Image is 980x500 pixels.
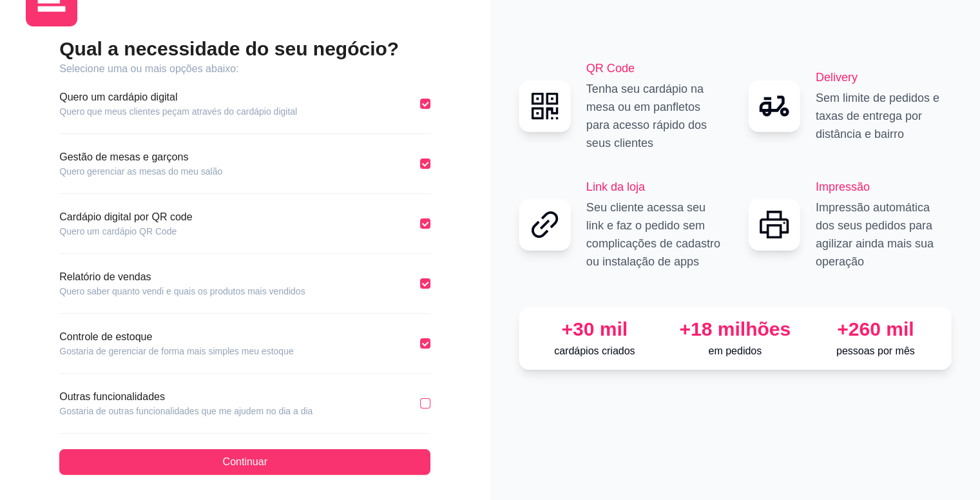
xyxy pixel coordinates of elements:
button: Continuar [59,449,430,475]
p: pessoas por mês [811,343,941,359]
h2: Qual a necessidade do seu negócio? [59,37,430,61]
article: Quero saber quanto vendi e quais os produtos mais vendidos [59,285,305,298]
p: cardápios criados [530,343,660,359]
p: em pedidos [670,343,800,359]
article: Quero um cardápio digital [59,90,297,105]
article: Cardápio digital por QR code [59,209,192,225]
article: Quero um cardápio QR Code [59,225,192,238]
article: Quero que meus clientes peçam através do cardápio digital [59,105,297,118]
h2: Link da loja [586,178,722,196]
h2: Impressão [816,178,952,196]
div: +30 mil [530,318,660,341]
article: Gostaria de outras funcionalidades que me ajudem no dia a dia [59,405,312,418]
span: Continuar [223,454,267,470]
article: Selecione uma ou mais opções abaixo: [59,61,430,77]
div: +18 milhões [670,318,800,341]
p: Tenha seu cardápio na mesa ou em panfletos para acesso rápido dos seus clientes [586,80,722,152]
article: Outras funcionalidades [59,389,312,405]
article: Quero gerenciar as mesas do meu salão [59,165,222,178]
h2: QR Code [586,59,722,77]
h2: Delivery [816,68,952,86]
article: Relatório de vendas [59,269,305,285]
p: Impressão automática dos seus pedidos para agilizar ainda mais sua operação [816,198,952,271]
article: Controle de estoque [59,329,293,345]
p: Seu cliente acessa seu link e faz o pedido sem complicações de cadastro ou instalação de apps [586,198,722,271]
article: Gostaria de gerenciar de forma mais simples meu estoque [59,345,293,358]
article: Gestão de mesas e garçons [59,149,222,165]
div: +260 mil [811,318,941,341]
p: Sem limite de pedidos e taxas de entrega por distância e bairro [816,89,952,143]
